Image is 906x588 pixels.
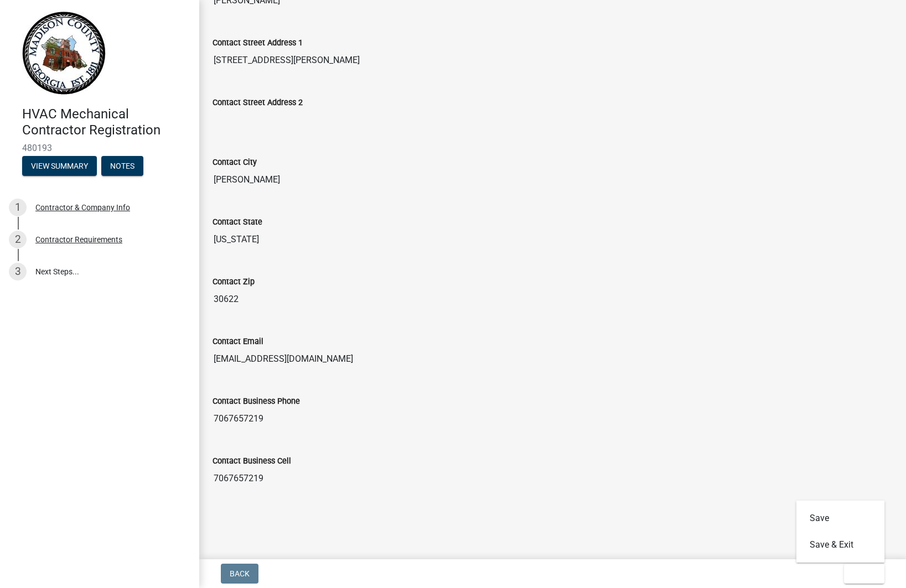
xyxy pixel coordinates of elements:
label: Contact Email [213,338,263,346]
label: Contact Business Cell [213,457,291,465]
label: Contact State [213,218,262,226]
label: Contact Street Address 1 [213,39,303,47]
label: Contact Business Phone [213,398,300,405]
label: Contact Zip [213,278,255,286]
img: Madison County, Georgia [22,12,106,95]
div: 3 [9,263,27,280]
button: Back [221,564,258,584]
button: View Summary [22,156,97,176]
h4: HVAC Mechanical Contractor Registration [22,106,190,138]
div: Exit [796,501,885,563]
div: 2 [9,231,27,248]
span: Back [230,569,250,578]
wm-modal-confirm: Summary [22,162,97,171]
wm-modal-confirm: Notes [101,162,143,171]
button: Save & Exit [796,532,885,558]
div: 1 [9,199,27,216]
button: Notes [101,156,143,176]
label: Contact City [213,159,257,166]
div: Contractor Requirements [35,236,122,243]
div: Contractor & Company Info [35,204,130,211]
span: 480193 [22,143,177,153]
label: Contact Street Address 2 [213,99,303,107]
button: Save [796,505,885,532]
